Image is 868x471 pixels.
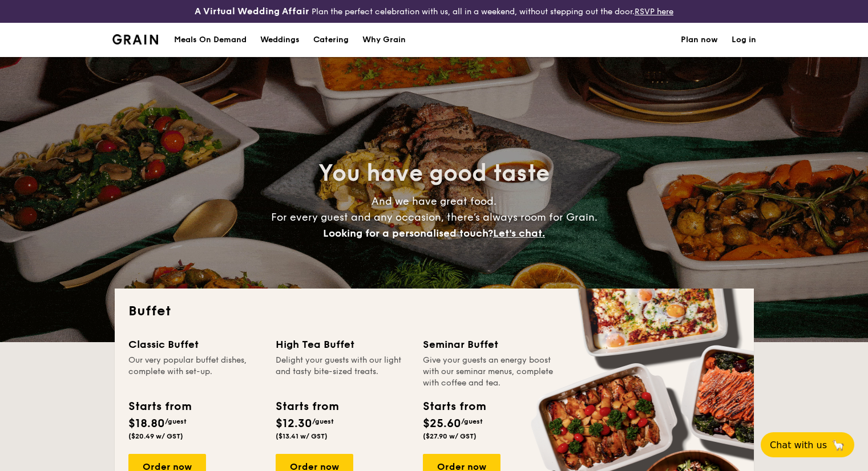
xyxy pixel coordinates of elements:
[145,5,724,18] div: Plan the perfect celebration with us, all in a weekend, without stepping out the door.
[423,355,556,389] div: Give your guests an energy boost with our seminar menus, complete with coffee and tea.
[195,5,309,18] h4: A Virtual Wedding Affair
[312,417,334,425] span: /guest
[362,23,406,57] div: Why Grain
[276,398,338,415] div: Starts from
[313,23,349,57] h1: Catering
[128,417,165,431] span: $18.80
[461,417,483,425] span: /guest
[732,23,756,57] a: Log in
[276,336,409,352] div: High Tea Buffet
[276,355,409,389] div: Delight your guests with our light and tasty bite-sized treats.
[167,23,253,57] a: Meals On Demand
[276,417,312,431] span: $12.30
[128,432,183,440] span: ($20.49 w/ GST)
[423,432,477,440] span: ($27.90 w/ GST)
[174,23,247,57] div: Meals On Demand
[318,160,550,187] span: You have good taste
[423,398,485,415] div: Starts from
[260,23,300,57] div: Weddings
[356,23,413,57] a: Why Grain
[112,34,159,44] a: Logotype
[493,227,545,239] span: Let's chat.
[112,34,159,44] img: Grain
[276,432,328,440] span: ($13.41 w/ GST)
[323,227,493,239] span: Looking for a personalised touch?
[128,398,191,415] div: Starts from
[271,195,597,239] span: And we have great food. For every guest and any occasion, there’s always room for Grain.
[770,440,827,450] span: Chat with us
[128,355,262,389] div: Our very popular buffet dishes, complete with set-up.
[423,336,556,352] div: Seminar Buffet
[635,7,673,17] a: RSVP here
[128,336,262,352] div: Classic Buffet
[761,432,854,457] button: Chat with us🦙
[831,438,845,452] span: 🦙
[306,23,356,57] a: Catering
[681,23,718,57] a: Plan now
[253,23,306,57] a: Weddings
[423,417,461,431] span: $25.60
[165,417,187,425] span: /guest
[128,302,740,320] h2: Buffet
